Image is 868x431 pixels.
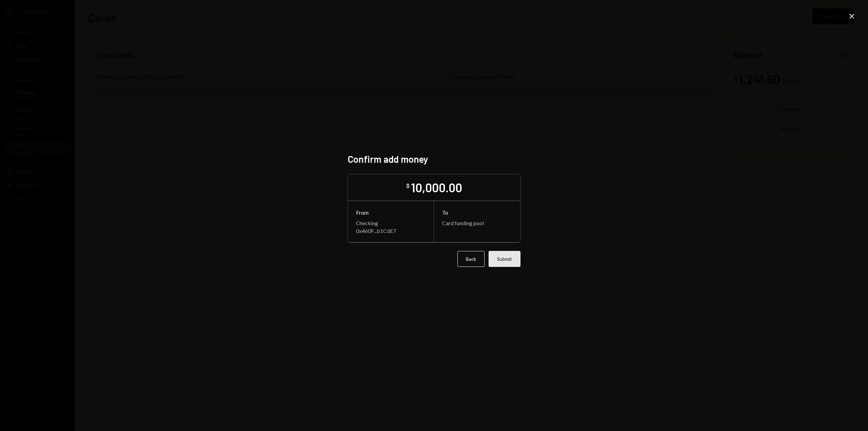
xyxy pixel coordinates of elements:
div: Card funding pool [442,220,512,226]
div: From [356,209,426,216]
div: 0x460F...b1CdE7 [356,228,426,234]
button: Submit [489,251,520,267]
h2: Confirm add money [348,153,520,166]
div: $ [406,182,410,189]
div: 10,000.00 [411,180,462,195]
button: Back [457,251,485,267]
div: Checking [356,220,426,226]
div: To [442,209,512,216]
